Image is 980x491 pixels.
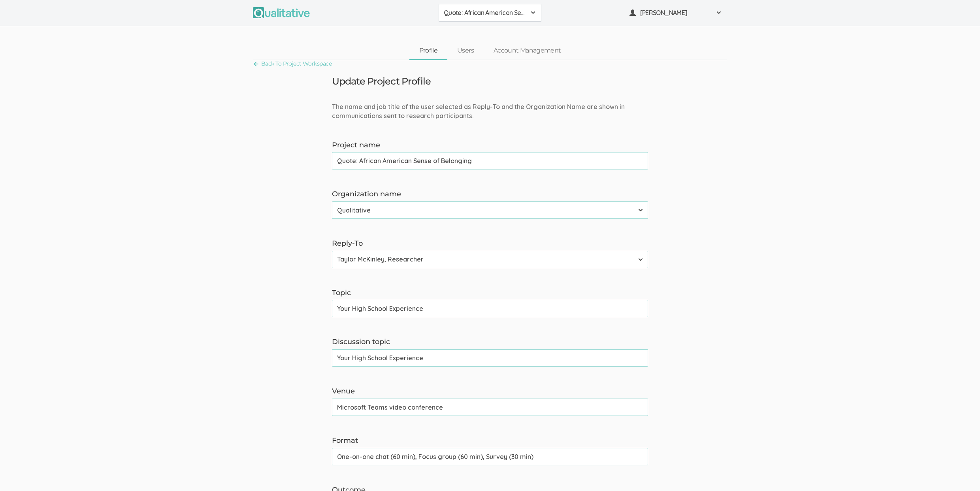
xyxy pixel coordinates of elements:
[439,4,541,22] button: Quote: African American Sense of Belonging
[253,58,332,69] a: Back To Project Workspace
[332,337,648,347] label: Discussion topic
[624,4,727,22] button: [PERSON_NAME]
[332,140,648,150] label: Project name
[444,8,526,17] span: Quote: African American Sense of Belonging
[409,42,448,59] a: Profile
[940,453,980,491] iframe: Chat Widget
[640,8,711,17] span: [PERSON_NAME]
[332,436,648,446] label: Format
[447,42,484,59] a: Users
[332,239,648,249] label: Reply-To
[253,7,310,18] img: Qualitative
[332,288,648,298] label: Topic
[332,189,648,199] label: Organization name
[332,76,431,87] h3: Update Project Profile
[484,42,571,59] a: Account Management
[332,386,648,397] label: Venue
[326,102,654,120] div: The name and job title of the user selected as Reply-To and the Organization Name are shown in co...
